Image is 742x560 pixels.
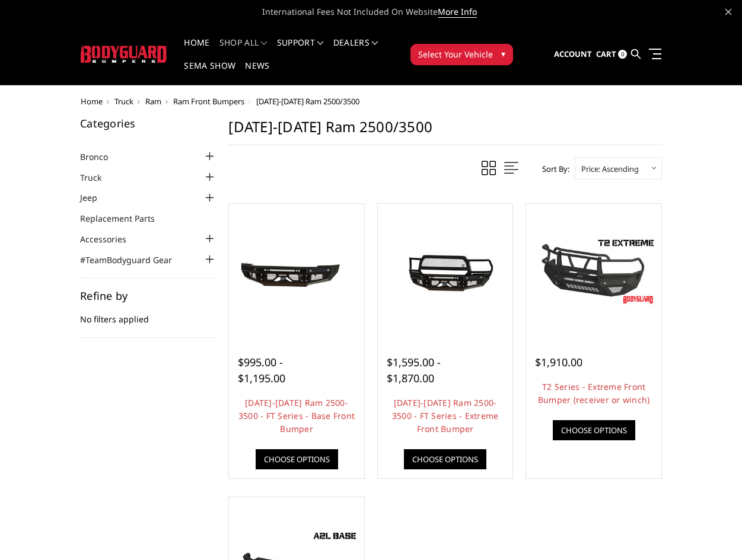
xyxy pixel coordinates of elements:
h1: [DATE]-[DATE] Ram 2500/3500 [228,118,662,145]
span: [DATE]-[DATE] Ram 2500/3500 [256,96,359,107]
a: Support [277,39,324,62]
span: $1,595.00 - $1,870.00 [387,355,441,385]
h5: Categories [80,118,216,129]
a: Ram Front Bumpers [173,96,244,107]
a: #TeamBodyguard Gear [80,254,187,266]
span: $1,910.00 [535,355,582,369]
a: Accessories [80,233,141,245]
a: Choose Options [256,449,338,469]
img: 2010-2018 Ram 2500-3500 - FT Series - Extreme Front Bumper [381,242,510,300]
span: Cart [596,49,616,59]
a: Account [554,39,592,71]
a: 2010-2018 Ram 2500-3500 - FT Series - Extreme Front Bumper 2010-2018 Ram 2500-3500 - FT Series - ... [381,207,510,336]
a: [DATE]-[DATE] Ram 2500-3500 - FT Series - Base Front Bumper [238,397,355,434]
a: T2 Series - Extreme Front Bumper (receiver or winch) T2 Series - Extreme Front Bumper (receiver o... [529,207,658,336]
a: Truck [80,171,116,184]
button: Select Your Vehicle [410,44,513,65]
span: Select Your Vehicle [418,48,493,60]
h5: Refine by [80,290,216,301]
a: shop all [219,39,267,62]
a: [DATE]-[DATE] Ram 2500-3500 - FT Series - Extreme Front Bumper [392,397,499,434]
a: Replacement Parts [80,212,170,225]
img: BODYGUARD BUMPERS [81,46,168,63]
a: Ram [145,96,161,107]
img: 2010-2018 Ram 2500-3500 - FT Series - Base Front Bumper [232,242,361,300]
a: 2010-2018 Ram 2500-3500 - FT Series - Base Front Bumper 2010-2018 Ram 2500-3500 - FT Series - Bas... [232,207,361,336]
span: Account [554,49,592,59]
a: Jeep [80,191,112,204]
a: SEMA Show [184,62,235,85]
a: Truck [114,96,133,107]
a: Cart 0 [596,39,627,71]
a: T2 Series - Extreme Front Bumper (receiver or winch) [538,381,650,405]
a: Home [81,96,103,107]
a: Choose Options [404,449,486,469]
a: More Info [438,6,477,18]
img: T2 Series - Extreme Front Bumper (receiver or winch) [529,235,658,308]
a: Choose Options [553,420,635,440]
span: $995.00 - $1,195.00 [238,355,285,385]
span: 0 [618,50,627,59]
label: Sort By: [536,160,569,178]
a: Home [184,39,209,62]
span: ▾ [501,47,505,60]
a: Bronco [80,151,123,163]
a: Dealers [333,39,378,62]
a: News [245,62,269,85]
div: No filters applied [80,290,216,338]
